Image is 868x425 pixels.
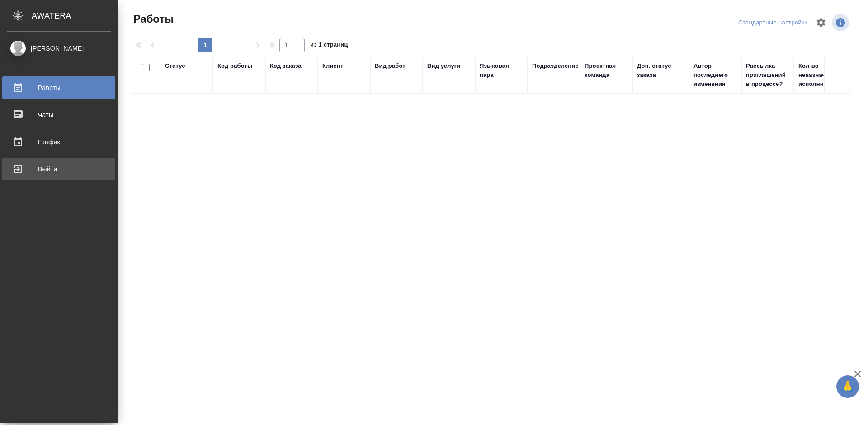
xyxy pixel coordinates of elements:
div: Код работы [217,61,252,71]
span: Посмотреть информацию [832,14,851,31]
div: Вид услуги [427,61,461,71]
div: Кол-во неназначенных исполнителей [798,61,853,89]
div: split button [736,16,810,30]
div: Автор последнего изменения [693,61,737,89]
span: из 1 страниц [310,39,348,52]
div: [PERSON_NAME] [7,43,111,53]
div: Проектная команда [585,61,628,80]
a: Работы [2,76,115,99]
a: График [2,131,115,153]
a: Чаты [2,104,115,126]
div: Подразделение [532,61,579,71]
div: Код заказа [270,61,302,71]
div: Работы [7,81,111,94]
div: Доп. статус заказа [637,61,684,80]
div: Статус [165,61,185,71]
div: График [7,135,111,149]
div: Чаты [7,108,111,122]
div: Клиент [322,61,343,71]
div: Вид работ [375,61,406,71]
div: Рассылка приглашений в процессе? [746,61,789,89]
div: Выйти [7,162,111,176]
a: Выйти [2,158,115,180]
span: 🙏 [840,377,855,396]
button: 🙏 [836,375,859,398]
div: Языковая пара [480,61,523,80]
span: Работы [131,12,174,26]
span: Настроить таблицу [810,12,832,33]
div: AWATERA [32,7,118,25]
